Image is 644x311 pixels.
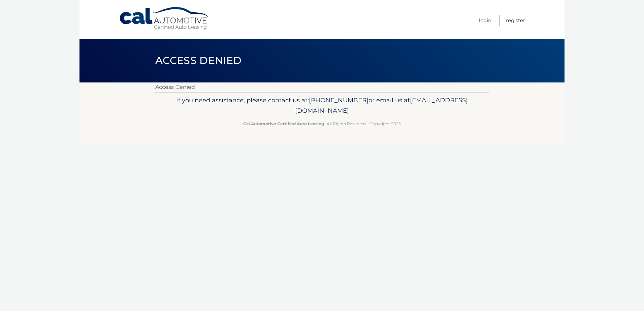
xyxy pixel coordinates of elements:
[155,82,489,92] p: Access Denied
[309,96,368,104] span: [PHONE_NUMBER]
[160,120,484,127] p: - All Rights Reserved - Copyright 2025
[160,95,484,116] p: If you need assistance, please contact us at: or email us at
[243,121,324,126] strong: Cal Automotive Certified Auto Leasing
[506,15,525,26] a: Register
[479,15,491,26] a: Login
[155,54,241,67] span: Access Denied
[119,7,210,31] a: Cal Automotive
